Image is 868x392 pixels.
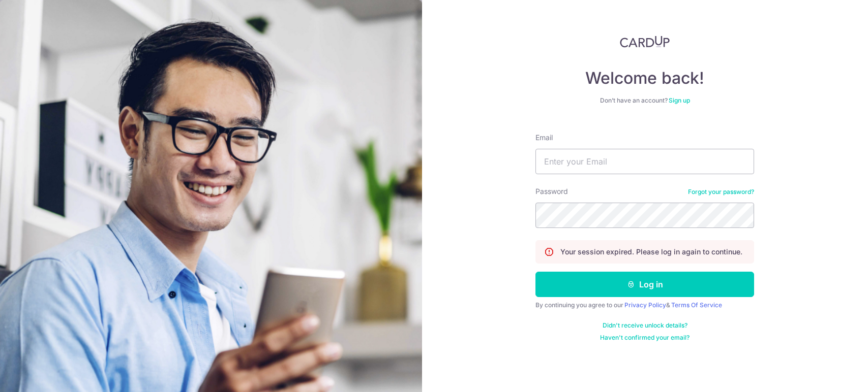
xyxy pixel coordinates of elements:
[624,301,666,309] a: Privacy Policy
[535,96,754,105] div: Don’t have an account?
[688,188,754,196] a: Forgot your password?
[535,133,553,143] label: Email
[535,301,754,309] div: By continuing you agree to our &
[600,334,690,342] a: Haven't confirmed your email?
[671,301,722,309] a: Terms Of Service
[535,272,754,297] button: Log in
[560,247,742,257] p: Your session expired. Please log in again to continue.
[535,68,754,88] h4: Welcome back!
[620,36,670,48] img: CardUp Logo
[603,321,687,330] a: Didn't receive unlock details?
[535,149,754,174] input: Enter your Email
[669,96,690,104] a: Sign up
[535,186,568,197] label: Password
